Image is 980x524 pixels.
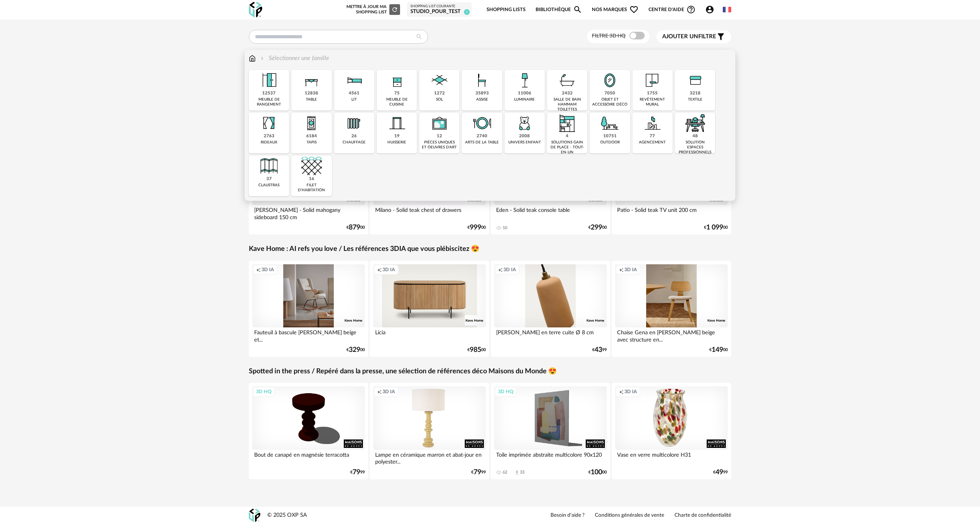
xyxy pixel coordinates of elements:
img: UniqueOeuvre.png [429,113,450,133]
span: 329 [349,347,360,353]
div: € 00 [346,347,365,353]
div: 19 [394,133,400,139]
span: 79 [474,470,481,475]
div: univers enfant [508,140,541,145]
img: Cloison.png [259,156,279,176]
div: Chaise Gena en [PERSON_NAME] beige avec structure en... [615,327,728,343]
div: 37 [266,176,272,182]
div: Shopping List courante [410,4,468,9]
div: 2740 [477,133,487,139]
div: sol [436,97,443,102]
div: 10751 [603,133,617,139]
a: Shopping List courante STUDIO_POUR_TEST 1 [410,4,468,15]
div: 10 [503,225,507,231]
img: fr [723,5,731,14]
span: 100 [591,470,602,475]
span: Filter icon [716,32,725,41]
div: € 00 [467,225,486,230]
span: 3D IA [624,267,637,273]
span: Filtre 3D HQ [592,33,626,39]
span: Creation icon [377,389,382,395]
div: 62 [503,470,507,475]
div: 11006 [518,91,531,96]
img: Rangement.png [387,70,407,91]
img: Rideaux.png [259,113,279,133]
img: Outdoor.png [599,113,620,133]
a: 3D HQ Toile imprimée abstraite multicolore 90x120 62 Download icon 33 €10000 [491,383,610,479]
div: meuble de cuisine [379,97,415,107]
span: Account Circle icon [705,5,718,14]
img: UniversEnfant.png [514,113,535,133]
a: Besoin d'aide ? [550,512,585,519]
span: 999 [470,225,481,230]
img: svg+xml;base64,PHN2ZyB3aWR0aD0iMTYiIGhlaWdodD0iMTciIHZpZXdCb3g9IjAgMCAxNiAxNyIgZmlsbD0ibm9uZSIgeG... [249,54,256,63]
span: Centre d'aideHelp Circle Outline icon [648,5,696,14]
div: 6184 [306,133,317,139]
a: Kave Home : AI refs you love / Les références 3DIA que vous plébiscitez 😍 [249,245,479,254]
a: Creation icon 3D IA Licia €98500 [370,261,489,357]
div: claustras [258,183,279,188]
a: Spotted in the press / Repéré dans la presse, une sélection de références déco Maisons du Monde 😍 [249,367,557,376]
a: Creation icon 3D IA Fauteuil à bascule [PERSON_NAME] beige et... €32900 [249,261,368,357]
div: outdoor [600,140,620,145]
div: 7050 [604,91,615,96]
span: 3D IA [382,389,395,395]
img: Huiserie.png [387,113,407,133]
img: OXP [249,509,260,522]
span: Creation icon [619,267,624,273]
div: 35893 [475,91,489,96]
img: Salle%20de%20bain.png [557,70,578,91]
span: Ajouter un [662,34,698,39]
span: Account Circle icon [705,5,714,14]
div: lit [351,97,357,102]
span: 3D IA [503,267,516,273]
span: 43 [595,347,602,353]
span: Download icon [514,470,520,475]
span: 1 099 [706,225,723,230]
span: Creation icon [498,267,503,273]
div: 12 [437,133,442,139]
span: 3D IA [382,267,395,273]
div: agencement [639,140,666,145]
div: objet et accessoire déco [592,97,627,107]
span: filtre [662,33,716,41]
div: € 00 [346,225,365,230]
div: © 2025 OXP SA [267,512,307,519]
a: Creation icon 3D IA [PERSON_NAME] en terre cuite Ø 8 cm €4399 [491,261,610,357]
div: € 00 [588,225,607,230]
span: 879 [349,225,360,230]
div: € 99 [350,470,365,475]
div: 48 [693,133,698,139]
div: 77 [650,133,655,139]
span: 3D IA [624,389,637,395]
span: 149 [712,347,723,353]
div: 4 [566,133,568,139]
div: huisserie [387,140,406,145]
div: Mettre à jour ma Shopping List [345,4,400,15]
img: Miroir.png [599,70,620,91]
a: Creation icon 3D IA Chaise Gena en [PERSON_NAME] beige avec structure en... €14900 [612,261,731,357]
span: Help Circle Outline icon [686,5,696,14]
div: € 00 [709,347,728,353]
img: ArtTable.png [472,113,492,133]
div: arts de la table [465,140,499,145]
div: Sélectionner une famille [259,54,329,63]
span: Creation icon [256,267,261,273]
div: 2008 [519,133,530,139]
img: Agencement.png [642,113,663,133]
a: Creation icon 3D IA Vase en verre multicolore H31 €4999 [612,383,731,479]
div: Licia [373,327,486,343]
span: Magnify icon [573,5,582,14]
div: chauffage [343,140,366,145]
img: Textile.png [685,70,706,91]
div: 3D HQ [253,387,275,397]
div: 3D HQ [495,387,517,397]
div: € 99 [713,470,728,475]
img: Luminaire.png [514,70,535,91]
div: [PERSON_NAME] - Solid mahogany sideboard 150 cm [252,205,365,220]
div: Eden - Solid teak console table [494,205,607,220]
a: Conditions générales de vente [595,512,664,519]
a: 3D HQ Bout de canapé en magnésie terracotta €7999 [249,383,368,479]
div: Fauteuil à bascule [PERSON_NAME] beige et... [252,327,365,343]
a: Shopping Lists [487,1,526,19]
